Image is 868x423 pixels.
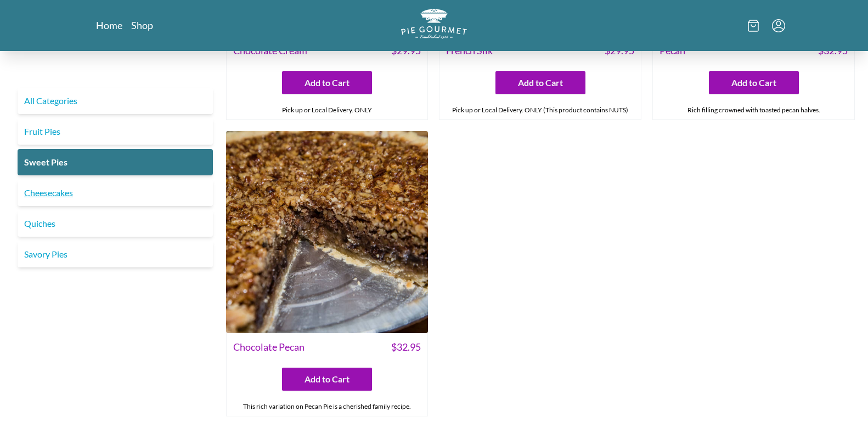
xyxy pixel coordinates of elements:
span: Add to Cart [731,76,776,89]
a: Cheesecakes [18,180,213,206]
a: Savory Pies [18,241,213,267]
button: Menu [772,19,785,32]
a: Quiches [18,210,213,237]
div: Rich filling crowned with toasted pecan halves. [653,101,854,119]
a: Shop [131,19,153,32]
div: Pick up or Local Delivery. ONLY (This product contains NUTS) [439,101,641,119]
a: Fruit Pies [18,118,213,145]
span: Chocolate Pecan [233,340,305,355]
button: Add to Cart [282,368,372,391]
a: Home [96,19,122,32]
button: Add to Cart [709,71,799,94]
div: Pick up or Local Delivery. ONLY [227,101,428,119]
a: Sweet Pies [18,149,213,175]
a: Logo [401,9,467,42]
img: logo [401,9,467,39]
button: Add to Cart [282,71,372,94]
span: Add to Cart [518,76,563,89]
span: Add to Cart [305,373,350,386]
span: $ 32.95 [391,340,421,355]
button: Add to Cart [495,71,585,94]
span: Add to Cart [305,76,350,89]
img: Chocolate Pecan [226,131,429,333]
a: All Categories [18,88,213,114]
div: This rich variation on Pecan Pie is a cherished family recipe. [227,397,428,416]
